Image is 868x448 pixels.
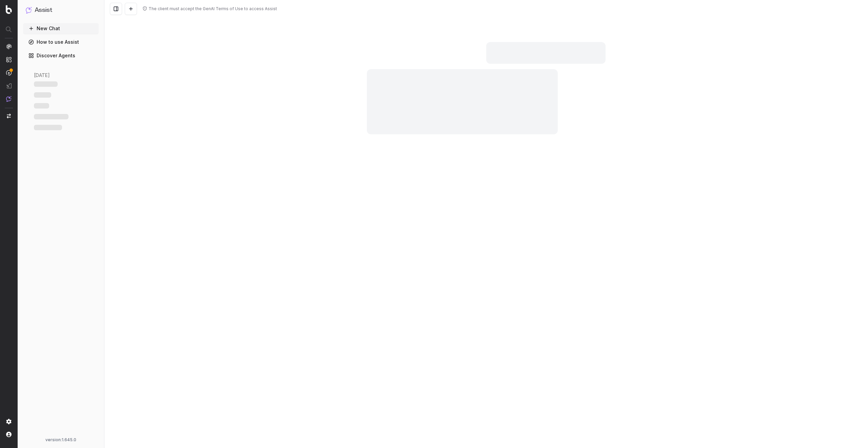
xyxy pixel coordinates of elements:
[6,432,12,437] img: My account
[35,5,52,15] h1: Assist
[6,419,12,424] img: Setting
[6,5,12,14] img: Botify logo
[6,83,12,89] img: Studio
[23,37,99,47] a: How to use Assist
[6,57,12,62] img: Intelligence
[26,7,32,13] img: Assist
[26,5,96,15] button: Assist
[23,50,99,61] a: Discover Agents
[6,96,12,102] img: Assist
[149,6,277,12] div: The client must accept the GenAI Terms of Use to access Assist
[26,437,96,443] div: version: 1.645.0
[6,70,12,76] img: Activation
[6,44,12,49] img: Analytics
[23,23,99,34] button: New Chat
[7,114,11,118] img: Switch project
[31,72,91,79] div: [DATE]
